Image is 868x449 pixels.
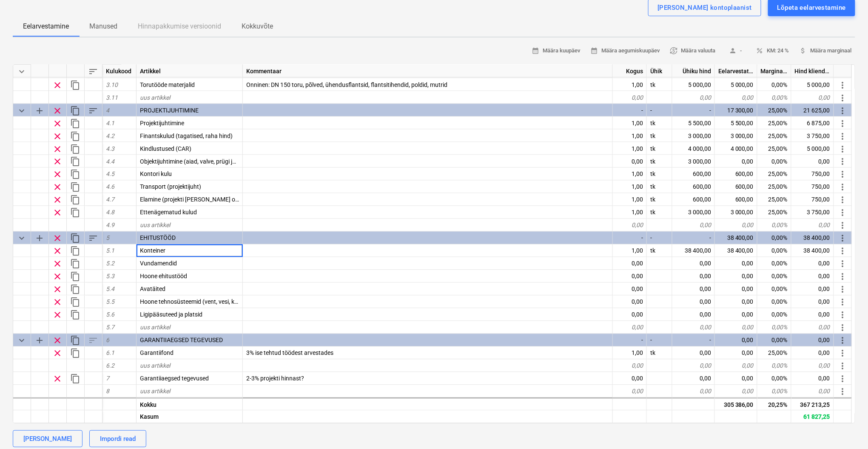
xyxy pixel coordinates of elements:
[791,78,834,91] div: 5 000,00
[70,157,80,167] span: Dubleeri rida
[756,46,789,56] span: KM: 24 %
[613,296,647,308] div: 0,00
[106,299,114,305] span: 5.5
[647,142,672,155] div: tk
[791,257,834,270] div: 0,00
[52,131,63,141] span: Eemalda rida
[106,222,114,229] span: 4.9
[715,245,757,257] div: 38 400,00
[715,372,757,385] div: 0,00
[657,2,752,13] div: [PERSON_NAME] kontoplaanist
[715,385,757,398] div: 0,00
[715,206,757,219] div: 3 000,00
[715,347,757,360] div: 0,00
[613,181,647,193] div: 1,00
[106,158,114,165] span: 4.4
[715,283,757,296] div: 0,00
[140,171,172,178] span: Kontori kulu
[757,321,791,334] div: 0,00%
[666,44,719,58] button: Määra valuuta
[52,297,63,308] span: Eemalda rida
[757,65,791,78] div: Marginaal, %
[838,118,848,129] span: Rohkem toiminguid
[715,308,757,321] div: 0,00
[613,65,647,78] div: Kogus
[757,78,791,91] div: 0,00%
[613,257,647,270] div: 0,00
[52,259,63,269] span: Eemalda rida
[137,397,243,410] div: Kokku
[722,44,749,58] button: -
[715,296,757,308] div: 0,00
[613,142,647,155] div: 1,00
[791,206,834,219] div: 3 750,00
[89,430,146,447] button: Impordi read
[672,168,715,181] div: 600,00
[647,155,672,168] div: tk
[647,181,672,193] div: tk
[106,94,118,101] span: 3.11
[838,157,848,167] span: Rohkem toiminguid
[613,347,647,360] div: 1,00
[757,296,791,308] div: 0,00%
[88,66,98,77] span: Sorteeri read tabelis
[791,104,834,117] div: 21 625,00
[838,131,848,141] span: Rohkem toiminguid
[34,336,45,346] span: Lisa reale alamkategooria
[140,222,170,229] span: uus artikkel
[70,195,80,205] span: Dubleeri rida
[838,285,848,295] span: Rohkem toiminguid
[838,361,848,371] span: Rohkem toiminguid
[672,130,715,142] div: 3 000,00
[838,272,848,282] span: Rohkem toiminguid
[757,270,791,283] div: 0,00%
[791,168,834,181] div: 750,00
[757,206,791,219] div: 25,00%
[757,130,791,142] div: 25,00%
[140,324,170,331] span: uus artikkel
[672,206,715,219] div: 3 000,00
[672,347,715,360] div: 0,00
[672,334,715,347] div: -
[715,104,757,117] div: 17 300,00
[726,46,746,56] span: -
[838,310,848,320] span: Rohkem toiminguid
[140,184,201,190] span: Transport (projektijuht)
[791,91,834,104] div: 0,00
[791,142,834,155] div: 5 000,00
[17,336,27,346] span: Ahenda kategooria
[757,347,791,360] div: 25,00%
[672,181,715,193] div: 600,00
[715,219,757,232] div: 0,00
[791,308,834,321] div: 0,00
[672,372,715,385] div: 0,00
[140,196,272,203] span: Elamine (projekti kestel objekti lähedal)
[715,142,757,155] div: 4 000,00
[672,117,715,130] div: 5 500,00
[106,260,114,267] span: 5.2
[140,145,191,152] span: Kindlustused (CAR)
[838,246,848,256] span: Rohkem toiminguid
[647,193,672,206] div: tk
[715,65,757,78] div: Eelarvestatud maksumus
[753,44,793,58] button: KM: 24 %
[140,260,177,267] span: Vundamendid
[613,232,647,245] div: -
[791,347,834,360] div: 0,00
[140,120,184,127] span: Projektijuhtimine
[715,232,757,245] div: 38 400,00
[715,91,757,104] div: 0,00
[590,46,660,56] span: Määra aegumiskuupäev
[52,144,63,154] span: Eemalda rida
[838,182,848,193] span: Rohkem toiminguid
[613,385,647,398] div: 0,00
[672,142,715,155] div: 4 000,00
[70,297,80,308] span: Dubleeri rida
[140,235,176,242] span: EHITUSTÖÖD
[838,374,848,384] span: Rohkem toiminguid
[52,336,63,346] span: Eemalda rida
[140,209,197,216] span: Ettenägematud kulud
[757,117,791,130] div: 25,00%
[757,245,791,257] div: 0,00%
[791,65,834,78] div: Hind kliendile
